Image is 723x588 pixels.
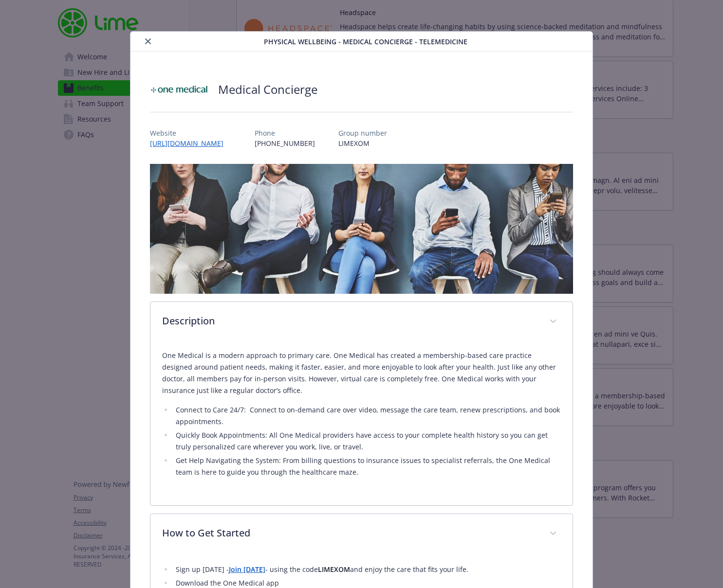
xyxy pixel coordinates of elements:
[150,514,572,554] div: How to Get Started
[150,342,572,505] div: Description
[150,302,572,342] div: Description
[173,564,560,575] li: Sign up [DATE] - - using the code and enjoy the care that fits your life.
[173,429,560,453] li: Quickly Book Appointments: All One Medical providers have access to your complete health history ...
[162,314,537,328] p: Description
[218,81,317,98] h2: Medical Concierge
[264,36,467,47] span: Physical Wellbeing - Medical Concierge - TeleMedicine
[255,138,315,148] p: [PHONE_NUMBER]
[150,75,208,104] img: One Medical
[150,164,573,294] img: banner
[318,565,350,574] strong: LIMEXOM
[162,350,560,396] p: One Medical is a modern approach to primary care. One Medical has created a membership-based care...
[162,526,537,540] p: How to Get Started
[338,138,387,148] p: LIMEXOM
[173,404,560,428] li: Connect to Care 24/7: Connect to on-demand care over video, message the care team, renew prescrip...
[173,455,560,478] li: Get Help Navigating the System: From billing questions to insurance issues to specialist referral...
[255,128,315,138] p: Phone
[150,128,231,138] p: Website
[142,36,154,47] button: close
[229,565,265,574] a: Join [DATE]
[338,128,387,138] p: Group number
[150,139,231,148] a: [URL][DOMAIN_NAME]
